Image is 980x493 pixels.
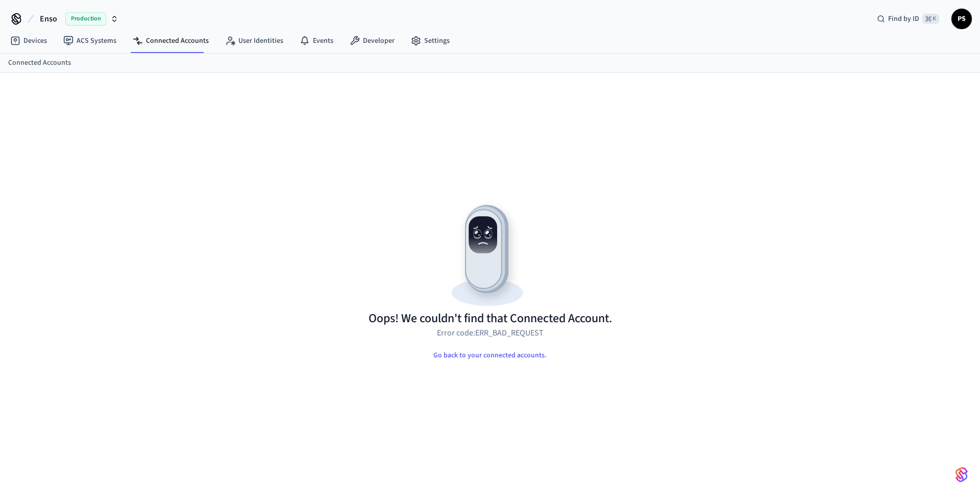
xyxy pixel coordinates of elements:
a: Settings [403,32,458,50]
span: Production [65,12,106,25]
span: ⌘ K [922,14,939,24]
h1: Oops! We couldn't find that Connected Account. [369,310,612,327]
button: Go back to your connected accounts. [425,345,555,366]
a: Connected Accounts [8,58,71,68]
span: Enso [40,13,57,25]
span: Find by ID [888,14,919,24]
span: PS [952,10,971,28]
p: Error code: ERR_BAD_REQUEST [437,327,544,339]
button: PS [951,9,972,29]
a: Developer [341,32,403,50]
a: Events [291,32,341,50]
a: Connected Accounts [125,32,217,50]
div: Find by ID⌘ K [869,10,947,28]
a: Devices [2,32,55,50]
a: User Identities [217,32,291,50]
a: ACS Systems [55,32,125,50]
img: SeamLogoGradient.69752ec5.svg [955,466,968,483]
img: Resource not found [369,196,612,310]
